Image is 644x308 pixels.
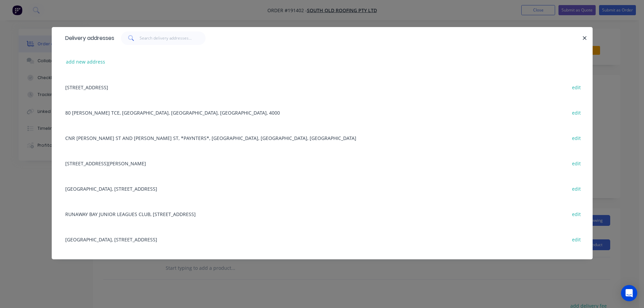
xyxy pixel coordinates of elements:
[569,159,585,168] button: edit
[569,184,585,193] button: edit
[62,227,582,252] div: [GEOGRAPHIC_DATA], [STREET_ADDRESS]
[63,57,109,66] button: add new address
[621,285,637,301] div: Open Intercom Messenger
[62,27,114,49] div: Delivery addresses
[62,74,582,100] div: [STREET_ADDRESS]
[62,100,582,125] div: 80 [PERSON_NAME] TCE, [GEOGRAPHIC_DATA], [GEOGRAPHIC_DATA], [GEOGRAPHIC_DATA], 4000
[569,82,585,92] button: edit
[62,201,582,227] div: RUNAWAY BAY JUNIOR LEAGUES CLUB, [STREET_ADDRESS]
[569,209,585,218] button: edit
[62,150,582,176] div: [STREET_ADDRESS][PERSON_NAME]
[569,108,585,117] button: edit
[569,235,585,244] button: edit
[569,133,585,142] button: edit
[62,125,582,150] div: CNR [PERSON_NAME] ST AND [PERSON_NAME] ST, *PAYNTERS*, [GEOGRAPHIC_DATA], [GEOGRAPHIC_DATA], [GEO...
[62,176,582,201] div: [GEOGRAPHIC_DATA], [STREET_ADDRESS]
[62,252,582,277] div: [STREET_ADDRESS]
[140,31,206,45] input: Search delivery addresses...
